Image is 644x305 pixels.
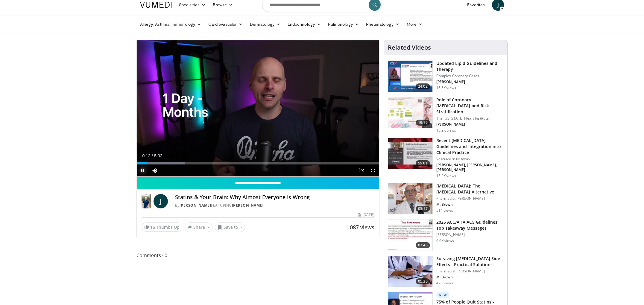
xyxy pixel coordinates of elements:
button: Fullscreen [367,164,379,176]
p: Complex Coronary Cases [436,74,504,78]
span: 19:16 [416,120,430,126]
a: 05:17 [MEDICAL_DATA]: The [MEDICAL_DATA] Alternative Pharmacist [PERSON_NAME] M. Brown 514 views [388,183,504,215]
a: Pulmonology [324,18,362,30]
h3: Surviving [MEDICAL_DATA] Side Effects - Practical Solutions [436,256,504,268]
p: 514 views [436,208,453,213]
h3: Recent [MEDICAL_DATA] Guidelines and Integration into Clinical Practice [436,138,504,155]
span: 24:02 [416,83,430,89]
a: [PERSON_NAME] [232,203,264,208]
p: [PERSON_NAME] [436,80,504,84]
p: New [436,292,449,298]
img: ce9609b9-a9bf-4b08-84dd-8eeb8ab29fc6.150x105_q85_crop-smart_upscale.jpg [388,183,432,214]
a: Rheumatology [362,18,403,30]
button: Save to [215,222,245,232]
a: [PERSON_NAME] [180,203,211,208]
h4: Related Videos [388,44,431,51]
p: 15.5K views [436,86,456,90]
div: Progress Bar [137,162,379,164]
img: 87825f19-cf4c-4b91-bba1-ce218758c6bb.150x105_q85_crop-smart_upscale.jpg [388,138,432,169]
span: 16 [150,224,155,230]
h3: Role of Coronary [MEDICAL_DATA] and Risk Stratification [436,97,504,115]
div: By FEATURING [175,203,374,208]
img: 1778299e-4205-438f-a27e-806da4d55abe.150x105_q85_crop-smart_upscale.jpg [388,256,432,287]
p: M. Brown [436,275,504,280]
a: Cardiovascular [205,18,246,30]
p: [PERSON_NAME] [436,122,504,127]
h3: [MEDICAL_DATA]: The [MEDICAL_DATA] Alternative [436,183,504,195]
a: 16 Thumbs Up [142,222,182,232]
a: 07:46 2025 ACC/AHA ACS Guidelines: Top Takeaway Messages [PERSON_NAME] 6.6K views [388,219,504,251]
h3: Updated Lipid Guidelines and Therapy [436,60,504,72]
h3: 2025 ACC/AHA ACS Guidelines: Top Takeaway Messages [436,219,504,231]
img: 77f671eb-9394-4acc-bc78-a9f077f94e00.150x105_q85_crop-smart_upscale.jpg [388,61,432,92]
p: The [US_STATE] Heart Institute [436,116,504,121]
span: 59:01 [416,160,430,166]
p: Vasculearn Network [436,157,504,161]
button: Share [185,222,212,232]
img: 1efa8c99-7b8a-4ab5-a569-1c219ae7bd2c.150x105_q85_crop-smart_upscale.jpg [388,97,432,128]
p: 15.2K views [436,173,456,178]
button: Pause [137,164,149,176]
h4: Statins & Your Brain: Why Almost Everyone Is Wrong [175,194,374,201]
p: Pharmacist [PERSON_NAME] [436,269,504,274]
a: 05:36 Surviving [MEDICAL_DATA] Side Effects - Practical Solutions Pharmacist [PERSON_NAME] M. Bro... [388,256,504,287]
span: 07:46 [416,242,430,248]
p: Pharmacist [PERSON_NAME] [436,196,504,201]
p: [PERSON_NAME] [436,232,504,237]
button: Mute [149,164,161,176]
button: Playback Rate [355,164,367,176]
img: VuMedi Logo [140,2,172,8]
video-js: Video Player [137,40,379,177]
span: 5:02 [154,153,162,158]
a: 59:01 Recent [MEDICAL_DATA] Guidelines and Integration into Clinical Practice Vasculearn Network ... [388,138,504,178]
p: 6.6K views [436,238,454,243]
p: 15.2K views [436,128,456,133]
img: 369ac253-1227-4c00-b4e1-6e957fd240a8.150x105_q85_crop-smart_upscale.jpg [388,219,432,251]
a: Endocrinology [284,18,324,30]
span: 0:12 [142,153,150,158]
a: More [403,18,426,30]
span: 05:36 [416,278,430,284]
span: 05:17 [416,206,430,212]
span: / [152,153,153,158]
a: 24:02 Updated Lipid Guidelines and Therapy Complex Coronary Cases [PERSON_NAME] 15.5K views [388,60,504,92]
a: Dermatology [246,18,284,30]
a: 19:16 Role of Coronary [MEDICAL_DATA] and Risk Stratification The [US_STATE] Heart Institute [PER... [388,97,504,133]
p: M. Brown [436,202,504,207]
span: Comments 0 [136,251,379,259]
p: 428 views [436,281,453,286]
img: Dr. Jordan Rennicke [142,194,151,208]
span: 1,087 views [345,224,374,231]
a: J [154,194,168,208]
a: Allergy, Asthma, Immunology [136,18,205,30]
div: [DATE] [358,212,374,217]
p: [PERSON_NAME], [PERSON_NAME], [PERSON_NAME] [436,163,504,172]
